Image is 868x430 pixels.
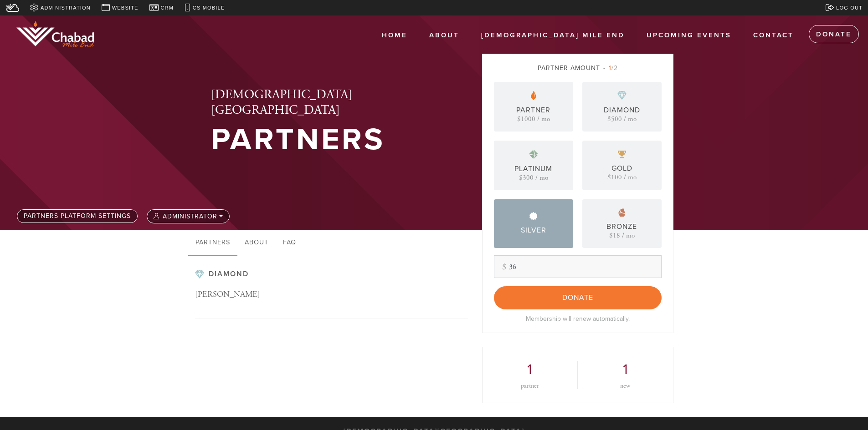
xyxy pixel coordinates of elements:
[17,209,138,223] a: Partners Platform settings
[609,64,611,72] span: 1
[516,105,550,116] div: Partner
[474,27,632,44] a: [DEMOGRAPHIC_DATA] Mile End
[422,27,466,44] a: About
[195,289,260,299] span: [PERSON_NAME]
[607,174,637,181] div: $100 / mo
[746,27,801,44] a: Contact
[611,163,632,174] div: Gold
[591,383,659,389] div: new
[609,232,635,239] div: $18 / mo
[211,87,452,118] h2: [DEMOGRAPHIC_DATA][GEOGRAPHIC_DATA]
[188,230,237,256] a: Partners
[591,361,659,378] h2: 1
[160,4,174,12] span: CRM
[529,150,538,159] img: pp-platinum.svg
[494,314,662,324] div: Membership will renew automatically.
[14,20,100,50] img: One%20Chabad%20Left%20Logo_Half%20Color%20copy.png
[521,225,546,236] div: Silver
[375,27,414,44] a: Home
[276,230,303,256] a: FAQ
[640,27,738,44] a: Upcoming Events
[494,286,662,309] input: Donate
[41,4,91,12] span: Administration
[514,163,552,174] div: Platinum
[529,212,538,220] img: pp-silver.svg
[618,208,626,217] img: pp-bronze.svg
[496,361,564,378] h2: 1
[112,4,139,12] span: Website
[809,25,859,43] a: Donate
[836,4,863,12] span: Log out
[517,116,550,122] div: $1000 / mo
[494,63,662,73] div: Partner Amount
[519,174,548,181] div: $300 / mo
[147,209,230,223] button: administrator
[211,125,452,155] h1: Partners
[195,270,204,279] img: pp-diamond.svg
[496,383,564,389] div: partner
[617,91,627,100] img: pp-diamond.svg
[604,105,640,116] div: Diamond
[494,255,662,278] input: Other amount
[195,270,468,279] h3: Diamond
[237,230,276,256] a: About
[618,151,626,158] img: pp-gold.svg
[193,4,225,12] span: CS Mobile
[531,91,536,100] img: pp-partner.svg
[606,221,637,232] div: Bronze
[603,64,618,72] span: /2
[607,116,637,122] div: $500 / mo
